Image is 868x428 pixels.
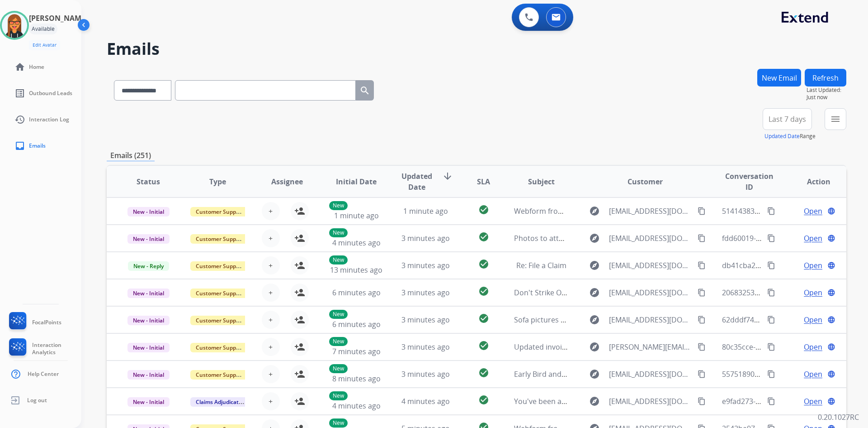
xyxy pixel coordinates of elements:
[804,233,822,244] span: Open
[609,206,693,216] span: [EMAIL_ADDRESS][DOMAIN_NAME]
[609,396,693,407] span: [EMAIL_ADDRESS][DOMAIN_NAME]
[827,370,835,378] mat-icon: language
[127,289,170,298] span: New - Initial
[528,176,555,187] span: Subject
[294,206,305,216] mat-icon: person_add
[14,88,25,99] mat-icon: list_alt
[478,394,489,405] mat-icon: check_circle
[722,260,864,270] span: db41cba2-ab2a-487e-b217-d7ea061a8da0
[190,397,252,407] span: Claims Adjudication
[804,287,822,298] span: Open
[818,412,859,423] p: 0.20.1027RC
[127,316,170,325] span: New - Initial
[767,343,775,351] mat-icon: content_copy
[14,114,25,125] mat-icon: history
[698,343,706,351] mat-icon: content_copy
[401,315,450,325] span: 3 minutes ago
[514,369,718,379] span: Early Bird and Special Hotel Rates End [DATE]. Register Now!
[332,238,381,248] span: 4 minutes ago
[262,202,280,220] button: +
[698,207,706,215] mat-icon: content_copy
[807,94,846,101] span: Just now
[329,364,348,373] p: New
[294,396,305,407] mat-icon: person_add
[804,341,822,352] span: Open
[827,289,835,297] mat-icon: language
[609,369,693,380] span: [EMAIL_ADDRESS][DOMAIN_NAME]
[29,63,44,71] span: Home
[190,343,249,352] span: Customer Support
[294,260,305,271] mat-icon: person_add
[262,338,280,356] button: +
[478,340,489,351] mat-icon: check_circle
[514,206,719,216] span: Webform from [EMAIL_ADDRESS][DOMAIN_NAME] on [DATE]
[29,24,57,34] div: Available
[514,315,596,325] span: Sofa pictures requested
[329,337,348,346] p: New
[609,260,693,271] span: [EMAIL_ADDRESS][DOMAIN_NAME]
[269,314,273,325] span: +
[804,260,822,271] span: Open
[403,206,448,216] span: 1 minute ago
[401,288,450,298] span: 3 minutes ago
[807,87,846,94] span: Last Updated:
[401,260,450,270] span: 3 minutes ago
[722,171,776,192] span: Conversation ID
[107,150,155,161] p: Emails (251)
[589,233,600,244] mat-icon: explore
[332,346,381,356] span: 7 minutes ago
[127,234,170,244] span: New - Initial
[442,171,453,182] mat-icon: arrow_downward
[262,365,280,383] button: +
[269,206,273,216] span: +
[127,397,170,407] span: New - Initial
[767,234,775,242] mat-icon: content_copy
[269,341,273,352] span: +
[336,176,377,187] span: Initial Date
[29,40,60,50] button: Edit Avatar
[757,69,801,87] button: New Email
[722,288,861,298] span: 20683253-55f6-4d03-81d5-20d5aa71b083
[294,314,305,325] mat-icon: person_add
[329,228,348,237] p: New
[478,286,489,297] mat-icon: check_circle
[514,396,799,406] span: You've been assigned a new service order: 9be5e8ed-2d36-4aa0-b48d-121ffb1bc605
[767,397,775,405] mat-icon: content_copy
[722,315,859,325] span: 62dddf74-100c-4dc3-8374-0e39824eb35f
[478,231,489,242] mat-icon: check_circle
[7,312,61,333] a: FocalPoints
[29,13,88,24] h3: [PERSON_NAME]
[294,369,305,380] mat-icon: person_add
[609,314,693,325] span: [EMAIL_ADDRESS][DOMAIN_NAME]
[830,114,841,125] mat-icon: menu
[722,342,854,352] span: 80c35cce-42ce-4955-8efe-f72018a46fe6
[330,265,382,275] span: 13 minutes ago
[804,369,822,380] span: Open
[269,233,273,244] span: +
[28,370,59,378] span: Help Center
[209,176,226,187] span: Type
[262,392,280,410] button: +
[827,234,835,242] mat-icon: language
[127,370,170,380] span: New - Initial
[698,370,706,378] mat-icon: content_copy
[514,233,600,243] span: Photos to attach to claim
[767,207,775,215] mat-icon: content_copy
[2,13,27,38] img: avatar
[609,341,693,352] span: [PERSON_NAME][EMAIL_ADDRESS][DOMAIN_NAME]
[609,233,693,244] span: [EMAIL_ADDRESS][DOMAIN_NAME]
[29,142,46,149] span: Emails
[14,62,25,72] mat-icon: home
[401,369,450,379] span: 3 minutes ago
[698,316,706,324] mat-icon: content_copy
[478,259,489,269] mat-icon: check_circle
[32,319,61,326] span: FocalPoints
[190,316,249,325] span: Customer Support
[589,314,600,325] mat-icon: explore
[399,171,435,192] span: Updated Date
[127,343,170,352] span: New - Initial
[190,370,249,380] span: Customer Support
[329,255,348,264] p: New
[269,287,273,298] span: +
[262,284,280,302] button: +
